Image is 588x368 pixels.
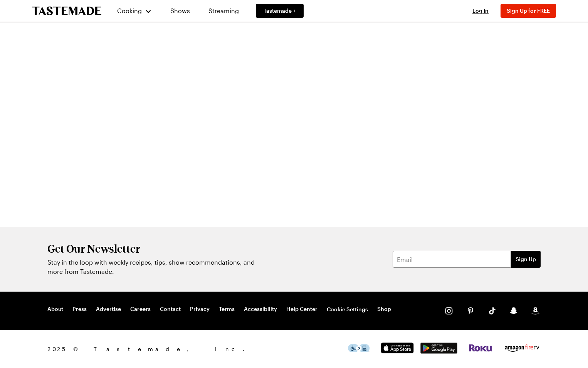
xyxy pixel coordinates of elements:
a: This icon serves as a link to download the Level Access assistive technology app for individuals ... [348,346,370,353]
img: This icon serves as a link to download the Level Access assistive technology app for individuals ... [348,344,370,352]
a: Press [72,306,87,313]
a: Roku [468,346,493,353]
a: Help Center [286,306,318,313]
button: Log In [465,7,496,15]
a: Accessibility [244,306,277,313]
img: Google Play [420,343,457,354]
a: Shop [377,306,391,313]
a: To Tastemade Home Page [32,7,101,15]
a: Contact [160,306,181,313]
a: Tastemade + [256,4,304,18]
span: Cooking [117,7,142,14]
img: App Store [379,343,416,354]
span: 2025 © Tastemade, Inc. [47,345,348,353]
a: Advertise [96,306,121,313]
img: Roku [468,344,493,352]
span: Log In [472,7,489,14]
button: Cookie Settings [327,306,368,313]
span: Sign Up for FREE [507,7,550,14]
button: Cooking [117,2,152,20]
span: Tastemade + [264,7,296,15]
a: App Store [379,347,416,354]
input: Email [393,251,511,268]
a: Amazon Fire TV [504,347,541,354]
a: Terms [219,306,235,313]
button: Sign Up [511,251,541,268]
img: Amazon Fire TV [504,343,541,353]
span: Sign Up [516,255,536,263]
p: Stay in the loop with weekly recipes, tips, show recommendations, and more from Tastemade. [47,258,259,276]
button: Sign Up for FREE [501,4,556,18]
nav: Footer [47,306,391,313]
h2: Get Our Newsletter [47,242,259,255]
a: About [47,306,63,313]
iframe: Grill Week 2025 - Hub Page [17,23,571,81]
a: Privacy [190,306,210,313]
a: Careers [130,306,151,313]
a: Google Play [420,348,457,355]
